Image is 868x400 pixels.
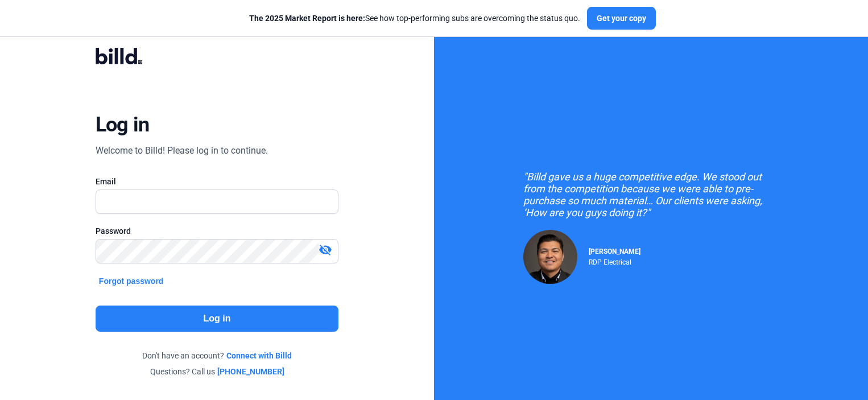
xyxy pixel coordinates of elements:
[319,243,332,257] mat-icon: visibility_off
[523,230,577,284] img: Raul Pacheco
[96,275,167,287] button: Forgot password
[587,7,656,30] button: Get your copy
[589,255,640,266] div: RDP Electrical
[96,225,338,237] div: Password
[217,366,284,377] a: [PHONE_NUMBER]
[523,171,779,218] div: "Billd gave us a huge competitive edge. We stood out from the competition because we were able to...
[589,248,640,255] span: [PERSON_NAME]
[96,144,268,158] div: Welcome to Billd! Please log in to continue.
[226,350,292,361] a: Connect with Billd
[96,306,338,332] button: Log in
[249,13,580,24] div: See how top-performing subs are overcoming the status quo.
[96,176,338,187] div: Email
[96,350,338,361] div: Don't have an account?
[96,366,338,377] div: Questions? Call us
[96,112,150,137] div: Log in
[249,14,365,23] span: The 2025 Market Report is here:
